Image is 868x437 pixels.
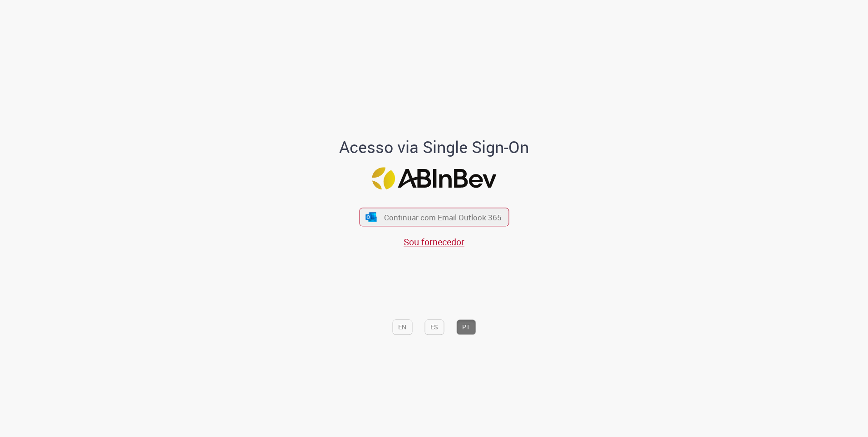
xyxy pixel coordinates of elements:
h1: Acesso via Single Sign-On [308,139,560,157]
span: Continuar com Email Outlook 365 [384,212,502,223]
button: EN [392,319,412,335]
button: PT [456,319,476,335]
button: ícone Azure/Microsoft 360 Continuar com Email Outlook 365 [359,208,509,226]
img: ícone Azure/Microsoft 360 [365,212,378,222]
a: Sou fornecedor [404,236,464,248]
button: ES [424,319,444,335]
img: Logo ABInBev [372,167,496,189]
